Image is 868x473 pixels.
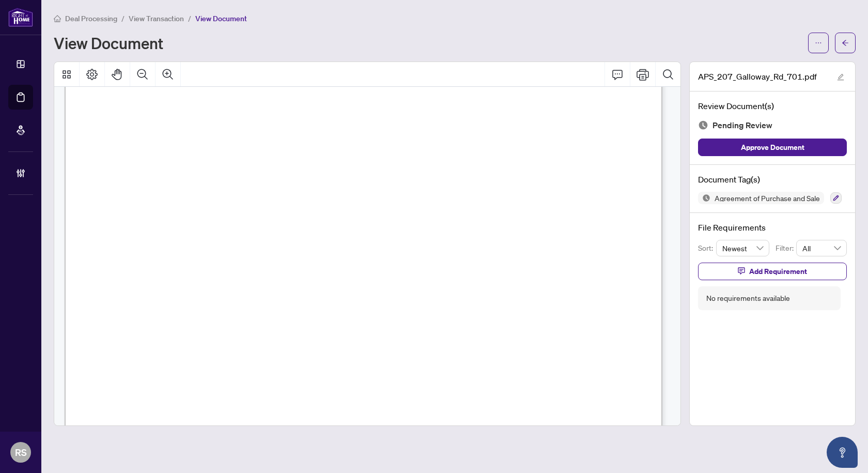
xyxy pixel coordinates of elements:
span: Pending Review [712,118,772,132]
span: home [54,15,61,22]
li: / [121,12,125,24]
span: View Document [195,14,247,23]
li: / [188,12,191,24]
span: Approve Document [741,139,804,156]
div: No requirements available [706,293,790,304]
span: View Transaction [129,14,184,23]
span: Deal Processing [65,14,117,23]
span: APS_207_Galloway_Rd_701.pdf [698,70,817,83]
span: arrow-left [842,39,849,47]
h4: File Requirements [698,221,847,234]
span: Agreement of Purchase and Sale [710,194,824,202]
button: Approve Document [698,139,847,156]
h1: View Document [54,35,163,51]
img: Document Status [698,120,708,130]
button: Add Requirement [698,263,847,280]
img: Status Icon [698,192,710,204]
span: RS [15,445,27,460]
span: Add Requirement [749,263,807,280]
span: ellipsis [815,39,822,47]
h4: Document Tag(s) [698,173,847,186]
span: edit [837,73,844,81]
span: All [802,240,841,256]
span: Newest [722,240,764,256]
p: Sort: [698,242,716,254]
p: Filter: [776,242,796,254]
button: Open asap [827,437,858,468]
img: logo [8,8,33,27]
h4: Review Document(s) [698,100,847,112]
